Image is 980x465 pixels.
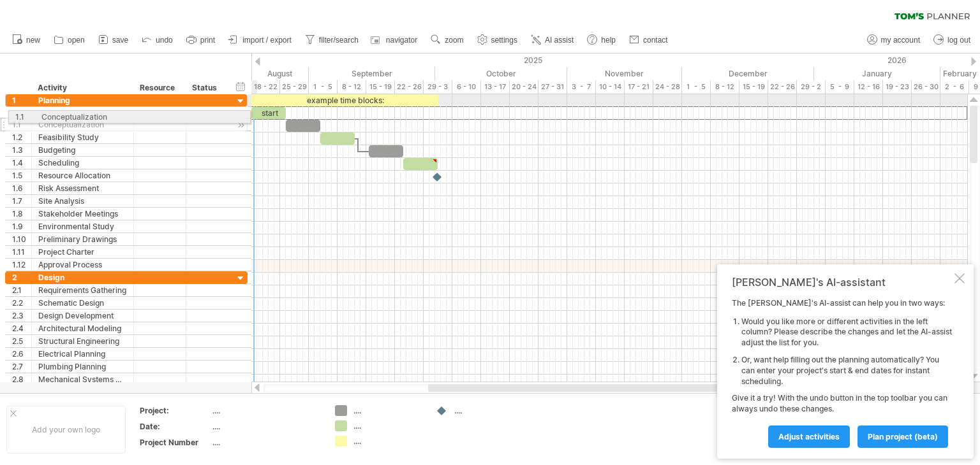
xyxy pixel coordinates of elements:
div: Risk Assessment [38,182,127,194]
div: Electrical Planning [38,348,127,360]
span: import / export [242,36,292,45]
div: 5 - 9 [826,80,854,94]
div: Design [38,271,127,283]
div: 1.8 [12,208,31,220]
div: .... [353,405,423,416]
a: zoom [427,32,467,48]
div: Project: [140,405,210,416]
span: filter/search [319,36,359,45]
span: help [601,36,616,45]
div: 1.5 [12,169,31,182]
div: Requirements Gathering [38,284,127,296]
div: 2 [12,271,31,283]
span: Adjust activities [778,432,840,441]
div: Resource Allocation [38,169,127,182]
a: log out [930,32,974,48]
div: Feasibility Study [38,131,127,143]
a: print [183,32,219,48]
div: example time blocks: [251,94,438,106]
div: 29 - 3 [424,80,452,94]
div: 1.6 [12,182,31,194]
div: 20 - 24 [510,80,538,94]
span: zoom [445,36,463,45]
div: 10 - 14 [596,80,625,94]
div: Activity [38,82,126,94]
div: October 2025 [435,67,567,80]
div: 2.3 [12,310,31,322]
div: 12 - 16 [854,80,883,94]
div: Schematic Design [38,297,127,309]
span: open [68,36,85,45]
div: Site Analysis [38,195,127,207]
div: Approval Process [38,259,127,271]
div: 2.7 [12,361,31,373]
div: .... [454,405,524,416]
div: 22 - 26 [768,80,797,94]
div: Architectural Modeling [38,322,127,334]
span: my account [881,36,920,45]
span: navigator [386,36,417,45]
div: 1.4 [12,157,31,169]
div: Budgeting [38,144,127,156]
div: 2 - 6 [940,80,969,94]
a: filter/search [302,32,362,48]
div: 6 - 10 [452,80,481,94]
div: 2.1 [12,284,31,296]
div: 2.4 [12,322,31,334]
div: Date: [140,421,210,432]
li: Would you like more or different activities in the left column? Please describe the changes and l... [741,317,952,348]
span: contact [643,36,668,45]
a: contact [626,32,672,48]
div: 13 - 17 [481,80,510,94]
div: December 2025 [682,67,814,80]
div: 22 - 26 [395,80,424,94]
div: Status [192,82,220,94]
a: plan project (beta) [857,426,948,448]
div: January 2026 [814,67,940,80]
span: log out [947,36,970,45]
div: .... [212,437,320,448]
span: new [26,36,40,45]
div: November 2025 [567,67,682,80]
div: .... [212,405,320,416]
div: 1 - 5 [682,80,711,94]
div: 1.9 [12,220,31,232]
div: .... [212,421,320,432]
div: 1.11 [12,246,31,258]
div: Scheduling [38,157,127,169]
div: Planning [38,94,127,106]
div: Stakeholder Meetings [38,208,127,220]
div: 15 - 19 [739,80,768,94]
div: 1.7 [12,195,31,207]
div: [PERSON_NAME]'s AI-assistant [732,276,952,289]
div: start [251,107,286,119]
div: Mechanical Systems Design [38,373,127,385]
div: 1 - 5 [309,80,338,94]
a: new [9,32,44,48]
div: 18 - 22 [251,80,280,94]
div: 2.8 [12,373,31,385]
span: undo [156,36,173,45]
div: Preliminary Drawings [38,233,127,245]
li: Or, want help filling out the planning automatically? You can enter your project's start & end da... [741,355,952,387]
span: plan project (beta) [868,432,938,441]
div: Project Number [140,437,210,448]
div: Resource [140,82,179,94]
div: Add your own logo [6,406,126,454]
div: 29 - 2 [797,80,826,94]
div: scroll to activity [235,118,247,132]
div: 2.2 [12,297,31,309]
div: 27 - 31 [538,80,567,94]
a: import / export [225,32,295,48]
a: Adjust activities [768,426,850,448]
div: September 2025 [309,67,435,80]
div: .... [353,436,423,447]
div: 1 [12,94,31,106]
div: 3 - 7 [567,80,596,94]
div: 1.12 [12,259,31,271]
span: save [112,36,128,45]
div: 1.1 [12,118,31,131]
div: 1.2 [12,131,31,143]
div: 19 - 23 [883,80,912,94]
div: Design Development [38,310,127,322]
